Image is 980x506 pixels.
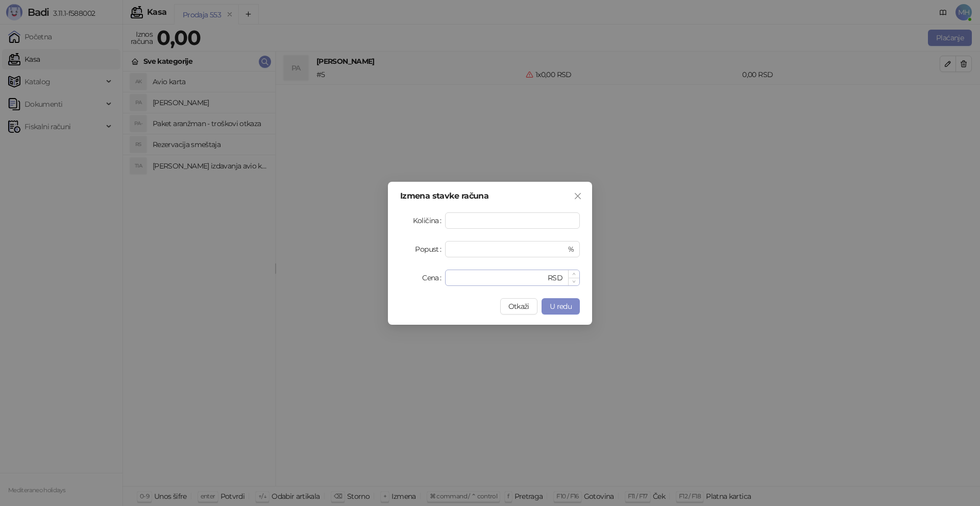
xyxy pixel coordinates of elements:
input: Popust [451,242,566,257]
span: U redu [550,302,572,311]
label: Količina [413,212,445,229]
input: Cena [451,270,546,285]
button: U redu [542,298,580,315]
span: Zatvori [570,192,586,200]
button: Otkaži [500,298,537,315]
input: Količina [446,213,579,228]
label: Cena [422,270,445,286]
span: Increase Value [568,270,579,278]
span: close [574,192,582,200]
span: Decrease Value [568,278,579,285]
label: Popust [415,241,445,257]
span: Otkaži [508,302,529,311]
span: down [572,280,576,283]
span: up [572,272,576,276]
div: Izmena stavke računa [400,192,580,200]
button: Close [570,188,586,204]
